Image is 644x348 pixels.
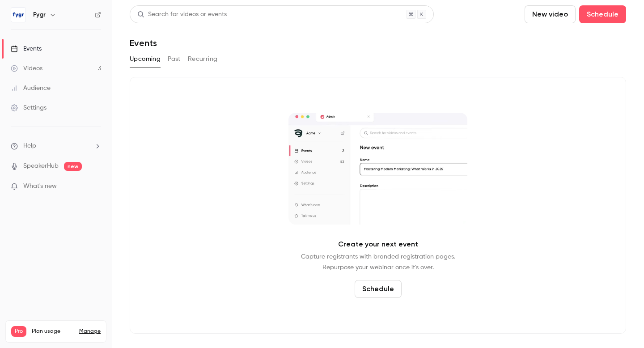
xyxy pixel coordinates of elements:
[338,239,418,250] p: Create your next event
[130,52,161,66] button: Upcoming
[11,84,51,93] div: Audience
[64,162,82,171] span: new
[137,10,227,19] div: Search for videos or events
[11,8,25,22] img: Fygr
[11,44,42,53] div: Events
[579,5,626,23] button: Schedule
[23,141,36,151] span: Help
[188,52,218,66] button: Recurring
[90,182,101,191] iframe: Noticeable Trigger
[301,251,455,273] p: Capture registrants with branded registration pages. Repurpose your webinar once it's over.
[11,64,42,73] div: Videos
[130,38,157,48] h1: Events
[525,5,576,23] button: New video
[355,280,402,298] button: Schedule
[11,326,26,337] span: Pro
[11,141,101,151] li: help-dropdown-opener
[11,103,47,112] div: Settings
[23,182,57,191] span: What's new
[168,52,181,66] button: Past
[32,328,74,335] span: Plan usage
[33,10,46,19] h6: Fygr
[79,328,101,335] a: Manage
[23,161,59,171] a: SpeakerHub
